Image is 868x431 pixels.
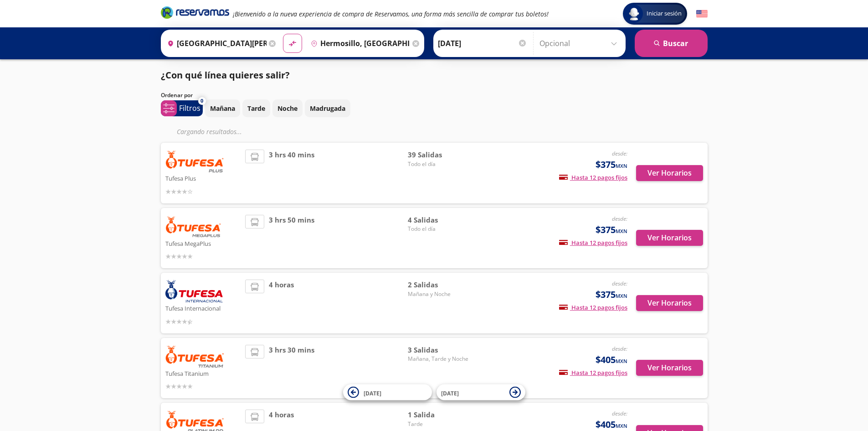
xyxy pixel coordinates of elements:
span: 39 Salidas [408,150,472,160]
em: desde: [612,410,627,417]
p: Tarde [247,104,265,113]
small: MXN [616,228,627,234]
span: 4 Salidas [408,215,472,225]
span: Todo el día [408,225,472,233]
span: $375 [596,288,627,301]
span: 4 horas [269,280,294,327]
p: Tufesa Plus [165,172,241,183]
button: [DATE] [343,384,432,400]
em: desde: [612,215,627,223]
em: Cargando resultados ... [177,127,242,136]
input: Elegir Fecha [438,32,527,55]
p: Filtros [179,103,200,114]
small: MXN [616,358,627,364]
button: Ver Horarios [636,230,703,246]
span: Hasta 12 pagos fijos [559,303,627,312]
button: [DATE] [437,384,525,400]
span: Hasta 12 pagos fijos [559,239,627,247]
small: MXN [616,422,627,429]
em: desde: [612,280,627,287]
button: Buscar [635,30,708,57]
p: Ordenar por [161,91,193,99]
span: Hasta 12 pagos fijos [559,369,627,377]
span: 1 Salida [408,410,472,420]
span: 3 hrs 40 mins [269,150,314,197]
span: 3 hrs 30 mins [269,345,314,392]
em: desde: [612,150,627,157]
p: Noche [277,104,298,113]
p: ¿Con qué línea quieres salir? [161,68,290,82]
span: $375 [596,223,627,237]
img: Tufesa Plus [165,150,225,172]
button: Madrugada [305,99,350,117]
span: 3 hrs 50 mins [269,215,314,262]
span: Tarde [408,420,472,428]
span: Hasta 12 pagos fijos [559,173,627,182]
button: Ver Horarios [636,360,703,376]
button: Mañana [205,99,240,117]
button: 0Filtros [161,100,203,116]
p: Tufesa Titanium [165,368,241,379]
span: $405 [596,353,627,367]
input: Buscar Origen [164,32,267,55]
em: ¡Bienvenido a la nueva experiencia de compra de Reservamos, una forma más sencilla de comprar tus... [233,10,549,18]
em: desde: [612,345,627,353]
span: Mañana, Tarde y Noche [408,355,472,363]
span: 3 Salidas [408,345,472,355]
span: [DATE] [441,389,459,397]
button: Ver Horarios [636,295,703,311]
button: English [696,8,708,20]
button: Tarde [242,99,270,117]
button: Noche [272,99,303,117]
p: Mañana [210,104,235,113]
p: Tufesa Internacional [165,302,241,313]
input: Buscar Destino [307,32,410,55]
span: Iniciar sesión [643,9,685,18]
span: $375 [596,158,627,171]
i: Brand Logo [161,5,229,19]
p: Tufesa MegaPlus [165,238,241,249]
span: 2 Salidas [408,280,472,290]
button: Ver Horarios [636,165,703,181]
a: Brand Logo [161,5,229,22]
span: 0 [200,97,203,105]
small: MXN [616,292,627,299]
img: Tufesa MegaPlus [165,215,222,238]
span: [DATE] [364,389,381,397]
span: Mañana y Noche [408,290,472,298]
img: Tufesa Internacional [165,280,223,302]
input: Opcional [539,32,621,55]
small: MXN [616,162,627,169]
span: Todo el día [408,160,472,168]
p: Madrugada [310,104,345,113]
img: Tufesa Titanium [165,345,225,368]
